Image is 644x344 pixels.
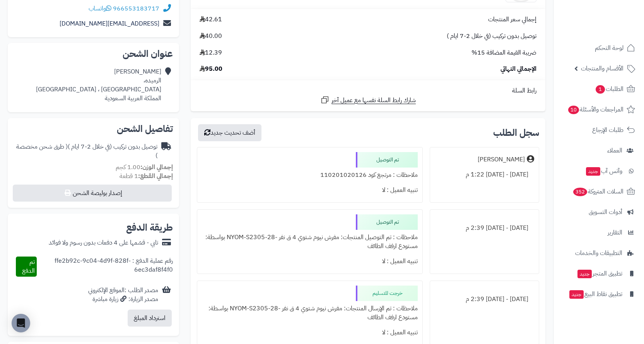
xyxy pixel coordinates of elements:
[435,167,534,182] div: [DATE] - [DATE] 1:22 م
[49,238,158,247] div: تابي - قسّمها على 4 دفعات بدون رسوم ولا فوائد
[200,65,222,74] span: 95.00
[592,125,624,135] span: طلبات الإرجاع
[569,289,622,300] span: تطبيق نقاط البيع
[558,141,639,160] a: العملاء
[88,286,158,304] div: مصدر الطلب :الموقع الإلكتروني
[589,207,622,217] span: أدوات التسويق
[567,104,624,115] span: المراجعات والأسئلة
[200,32,222,41] span: 40.00
[558,162,639,180] a: وآتس آبجديد
[89,4,111,13] a: واتساب
[200,15,222,24] span: 42.61
[138,171,173,181] strong: إجمالي القطع:
[577,270,592,278] span: جديد
[435,221,534,236] div: [DATE] - [DATE] 2:39 م
[591,22,637,38] img: logo-2.png
[575,248,622,258] span: التطبيقات والخدمات
[356,286,418,301] div: خرجت للتسليم
[558,100,639,119] a: المراجعات والأسئلة10
[558,244,639,262] a: التطبيقات والخدمات
[569,290,584,299] span: جديد
[558,182,639,201] a: السلات المتروكة352
[37,257,173,277] div: رقم عملية الدفع : ffe2b92c-9c04-4d9f-828f-6ec3daf8f4f0
[202,230,418,254] div: ملاحظات : تم التوصيل المنتجات: مفرش نيوم شتوي 4 ق نفر -NYOM-S2305-28 بواسطة: مستودع ارفف الطائف
[558,121,639,139] a: طلبات الإرجاع
[14,49,173,58] h2: عنوان الشحن
[356,214,418,230] div: تم التوصيل
[478,155,525,164] div: [PERSON_NAME]
[558,264,639,283] a: تطبيق المتجرجديد
[577,268,622,279] span: تطبيق المتجر
[194,86,542,95] div: رابط السلة
[126,223,173,232] h2: طريقة الدفع
[586,167,600,176] span: جديد
[488,15,536,24] span: إجمالي سعر المنتجات
[120,171,173,181] small: 1 قطعة
[202,254,418,269] div: تنبيه العميل : لا
[558,223,639,242] a: التقارير
[88,295,158,304] div: مصدر الزيارة: زيارة مباشرة
[14,142,157,160] div: توصيل بدون تركيب (في خلال 2-7 ايام )
[558,203,639,221] a: أدوات التسويق
[202,168,418,183] div: ملاحظات : مرتجع كود 110201020126
[198,124,261,141] button: أضف تحديث جديد
[200,48,222,57] span: 12.39
[585,166,622,176] span: وآتس آب
[202,325,418,340] div: تنبيه العميل : لا
[12,314,30,332] div: Open Intercom Messenger
[60,19,159,28] a: [EMAIL_ADDRESS][DOMAIN_NAME]
[572,186,624,197] span: السلات المتروكة
[595,84,624,94] span: الطلبات
[36,67,161,103] div: [PERSON_NAME] الرميده، [GEOGRAPHIC_DATA] ، [GEOGRAPHIC_DATA] المملكة العربية السعودية
[501,65,536,74] span: الإجمالي النهائي
[607,145,622,156] span: العملاء
[595,43,624,53] span: لوحة التحكم
[14,124,173,133] h2: تفاصيل الشحن
[596,85,605,94] span: 1
[320,95,416,105] a: شارك رابط السلة نفسها مع عميل آخر
[471,48,536,57] span: ضريبة القيمة المضافة 15%
[128,310,172,327] button: استرداد المبلغ
[116,163,173,172] small: 1.00 كجم
[493,128,539,137] h3: سجل الطلب
[608,227,622,238] span: التقارير
[331,96,416,105] span: شارك رابط السلة نفسها مع عميل آخر
[22,257,35,276] span: تم الدفع
[140,163,173,172] strong: إجمالي الوزن:
[558,285,639,303] a: تطبيق نقاط البيعجديد
[113,4,159,13] a: 966553183717
[558,80,639,98] a: الطلبات1
[202,183,418,198] div: تنبيه العميل : لا
[558,39,639,57] a: لوحة التحكم
[356,152,418,168] div: تم التوصيل
[435,292,534,307] div: [DATE] - [DATE] 2:39 م
[447,32,536,41] span: توصيل بدون تركيب (في خلال 2-7 ايام )
[16,142,157,160] span: ( طرق شحن مخصصة )
[573,188,587,196] span: 352
[581,63,624,74] span: الأقسام والمنتجات
[202,301,418,325] div: ملاحظات : تم الإرسال المنتجات: مفرش نيوم شتوي 4 ق نفر -NYOM-S2305-28 بواسطة: مستودع ارفف الطائف
[568,106,579,114] span: 10
[13,185,172,202] button: إصدار بوليصة الشحن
